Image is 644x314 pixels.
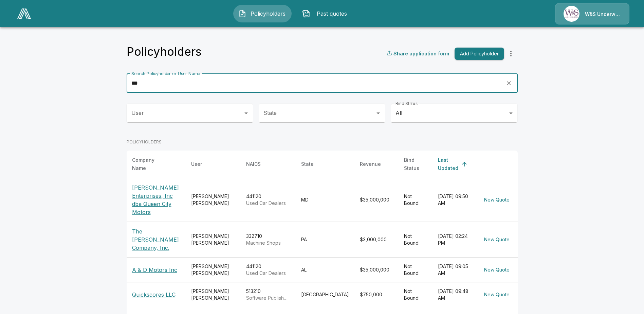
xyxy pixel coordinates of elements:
[296,178,354,222] td: MD
[438,156,458,172] div: Last Updated
[393,50,449,57] p: Share application form
[433,178,476,222] td: [DATE] 09:50 AM
[354,282,399,307] td: $750,000
[296,257,354,282] td: AL
[246,160,261,168] div: NAICS
[17,8,31,19] img: AA Logo
[395,101,418,106] label: Bind Status
[399,257,433,282] td: Not Bound
[191,233,235,246] div: [PERSON_NAME] [PERSON_NAME]
[433,257,476,282] td: [DATE] 09:05 AM
[391,104,517,123] div: All
[399,178,433,222] td: Not Bound
[481,233,512,246] button: New Quote
[191,288,235,301] div: [PERSON_NAME] [PERSON_NAME]
[132,291,180,299] p: Quickscores LLC
[354,222,399,257] td: $3,000,000
[433,282,476,307] td: [DATE] 09:48 AM
[504,47,518,60] button: more
[360,160,381,168] div: Revenue
[399,151,433,178] th: Bind Status
[131,71,200,76] label: Search Policyholder or User Name
[399,282,433,307] td: Not Bound
[354,178,399,222] td: $35,000,000
[246,233,290,246] div: 332710
[481,194,512,206] button: New Quote
[373,108,383,118] button: Open
[246,288,290,301] div: 513210
[452,48,504,60] a: Add Policyholder
[132,156,168,172] div: Company Name
[504,78,514,88] button: clear search
[313,10,350,18] span: Past quotes
[246,295,290,301] p: Software Publishers
[127,45,202,59] h4: Policyholders
[127,139,518,145] p: POLICYHOLDERS
[433,222,476,257] td: [DATE] 02:24 PM
[191,160,202,168] div: User
[301,160,314,168] div: State
[132,227,180,252] p: The [PERSON_NAME] Company, Inc.
[246,240,290,246] p: Machine Shops
[296,282,354,307] td: [GEOGRAPHIC_DATA]
[246,263,290,277] div: 441120
[191,263,235,277] div: [PERSON_NAME] [PERSON_NAME]
[191,193,235,207] div: [PERSON_NAME] [PERSON_NAME]
[354,257,399,282] td: $35,000,000
[302,10,310,18] img: Past quotes Icon
[249,10,287,18] span: Policyholders
[132,184,180,216] p: [PERSON_NAME] Enterprises, Inc dba Queen City Motors
[246,193,290,207] div: 441120
[481,264,512,276] button: New Quote
[399,222,433,257] td: Not Bound
[241,108,251,118] button: Open
[246,200,290,207] p: Used Car Dealers
[238,10,246,18] img: Policyholders Icon
[132,266,180,274] p: A & D Motors Inc
[296,222,354,257] td: PA
[481,289,512,301] button: New Quote
[246,270,290,277] p: Used Car Dealers
[233,5,292,22] button: Policyholders IconPolicyholders
[297,5,355,22] button: Past quotes IconPast quotes
[455,48,504,60] button: Add Policyholder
